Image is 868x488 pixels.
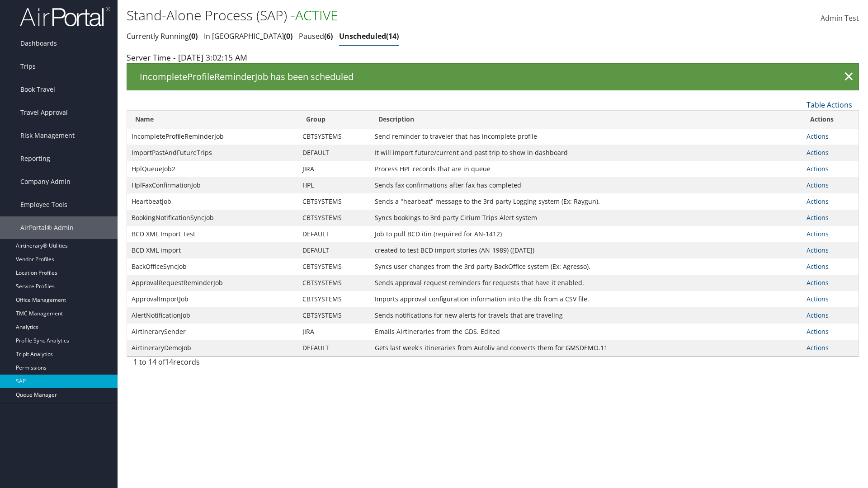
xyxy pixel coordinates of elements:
[189,31,198,41] span: 0
[20,78,55,101] span: Book Travel
[127,6,615,25] h1: Stand-Alone Process (SAP) -
[807,343,829,352] a: Actions
[127,31,198,41] a: Currently Running0
[370,128,802,145] td: Send reminder to traveler that has incomplete profile
[127,52,859,63] div: Server Time - [DATE] 3:02:15 AM
[807,197,829,206] a: Actions
[298,177,370,193] td: HPL
[165,357,173,367] span: 14
[370,210,802,226] td: Syncs bookings to 3rd party Cirium Trips Alert system
[807,132,829,141] a: Actions
[127,275,298,291] td: ApprovalRequestReminderJob
[20,124,75,147] span: Risk Management
[127,111,298,128] th: Name: activate to sort column ascending
[298,210,370,226] td: CBTSYSTEMS
[807,311,829,319] a: Actions
[370,258,802,275] td: Syncs user changes from the 3rd party BackOffice system (Ex: Agresso).
[295,6,338,24] span: ACTIVE
[127,128,298,145] td: IncompleteProfileReminderJob
[298,340,370,356] td: DEFAULT
[284,31,292,41] span: 0
[204,31,292,41] a: In [GEOGRAPHIC_DATA]0
[370,161,802,177] td: Process HPL records that are in queue
[127,161,298,177] td: HplQueueJob2
[807,148,829,157] a: Actions
[807,327,829,336] a: Actions
[821,13,859,23] span: Admin Test
[370,324,802,340] td: Emails Airtineraries from the GDS. Edited
[370,340,802,356] td: Gets last week's itineraries from Autoliv and converts them for GMSDEMO.11
[298,161,370,177] td: JIRA
[127,177,298,193] td: HplFaxConfirmationJob
[807,230,829,238] a: Actions
[20,101,68,124] span: Travel Approval
[841,68,857,86] a: ×
[127,63,859,90] div: IncompleteProfileReminderJob has been scheduled
[127,193,298,210] td: HeartbeatJob
[20,193,67,216] span: Employee Tools
[298,128,370,145] td: CBTSYSTEMS
[370,111,802,128] th: Description
[20,55,36,78] span: Trips
[807,164,829,173] a: Actions
[299,31,333,41] a: Paused6
[370,291,802,307] td: Imports approval configuration information into the db from a CSV file.
[298,226,370,242] td: DEFAULT
[20,6,110,27] img: airportal-logo.png
[298,258,370,275] td: CBTSYSTEMS
[20,32,57,55] span: Dashboards
[20,170,71,193] span: Company Admin
[133,357,303,372] div: 1 to 14 of records
[298,275,370,291] td: CBTSYSTEMS
[386,31,399,41] span: 14
[20,216,74,239] span: AirPortal® Admin
[370,193,802,210] td: Sends a "hearbeat" message to the 3rd party Logging system (Ex: Raygun).
[127,145,298,161] td: ImportPastAndFutureTrips
[807,100,852,110] a: Table Actions
[370,177,802,193] td: Sends fax confirmations after fax has completed
[370,242,802,258] td: created to test BCD import stories (AN-1989) ([DATE])
[127,324,298,340] td: AirtinerarySender
[298,193,370,210] td: CBTSYSTEMS
[127,258,298,275] td: BackOfficeSyncJob
[127,340,298,356] td: AirtineraryDemoJob
[324,31,333,41] span: 6
[298,145,370,161] td: DEFAULT
[339,31,399,41] a: Unscheduled14
[127,307,298,324] td: AlertNotificationJob
[802,111,859,128] th: Actions
[127,210,298,226] td: BookingNotificationSyncJob
[127,291,298,307] td: ApprovalImportJob
[807,181,829,189] a: Actions
[370,307,802,324] td: Sends notifications for new alerts for travels that are traveling
[20,147,50,170] span: Reporting
[298,324,370,340] td: JIRA
[807,295,829,303] a: Actions
[298,111,370,128] th: Group: activate to sort column ascending
[298,291,370,307] td: CBTSYSTEMS
[127,242,298,258] td: BCD XML import
[370,226,802,242] td: Job to pull BCD itin (required for AN-1412)
[807,246,829,254] a: Actions
[807,262,829,271] a: Actions
[821,5,859,33] a: Admin Test
[807,278,829,287] a: Actions
[370,275,802,291] td: Sends approval request reminders for requests that have it enabled.
[298,242,370,258] td: DEFAULT
[807,213,829,222] a: Actions
[298,307,370,324] td: CBTSYSTEMS
[370,145,802,161] td: It will import future/current and past trip to show in dashboard
[127,226,298,242] td: BCD XML Import Test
